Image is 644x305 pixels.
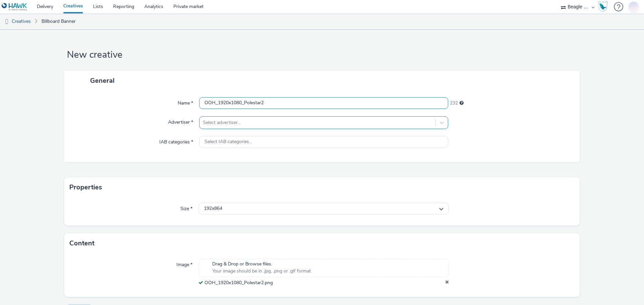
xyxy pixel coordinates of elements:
div: Maximum 255 characters [460,100,464,107]
label: Size * [178,203,195,212]
label: Image * [174,259,195,268]
img: Jonas Bruzga [629,0,639,13]
span: General [90,76,114,85]
img: Hawk Academy [598,1,608,12]
h1: New creative [64,49,579,61]
span: OOH_1920x1080_Polestar2.png [205,280,273,286]
span: 192x864 [204,206,222,211]
label: Name * [175,97,196,107]
input: Name [199,97,449,109]
a: Hawk Academy [598,1,611,12]
h3: Content [69,238,94,248]
h3: Properties [69,182,102,192]
span: Your image should be in .jpg, .png or .gif format [212,268,311,274]
span: Select IAB categories... [205,139,252,145]
span: 232 [450,100,458,107]
label: Advertiser * [165,116,196,126]
span: Drag & Drop or Browse files. [212,261,311,267]
label: IAB categories * [157,136,196,145]
a: Billboard Banner [38,13,79,29]
img: undefined Logo [2,3,27,11]
img: dooh [3,18,10,25]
